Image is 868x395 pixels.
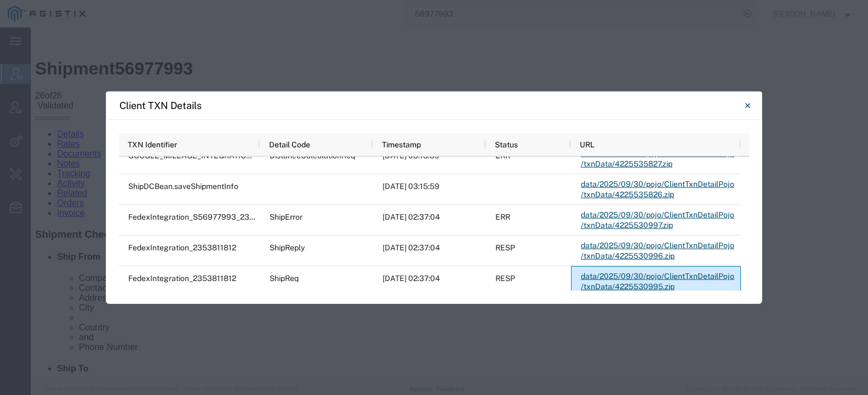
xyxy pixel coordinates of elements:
h4: Ship To [26,336,833,346]
span: 56977993 [84,31,162,51]
span: DistanceCalculationReq [270,151,355,159]
span: Country [48,295,79,305]
span: City [48,276,64,285]
span: FedexIntegration_S56977993_2353811813 [128,212,284,221]
span: 26 [21,64,31,73]
h4: Ship From [26,225,833,234]
a: Activity [26,151,54,161]
a: Rates [26,112,49,121]
span: RESP [495,243,515,251]
span: ShipReply [270,243,305,251]
h1: Shipment [4,31,833,51]
a: Related [26,161,56,170]
span: TXN Identifier [128,140,177,148]
span: ERR [495,212,510,221]
span: Timestamp [382,140,421,148]
span: 2025-09-30 02:37:04 [382,212,440,221]
span: 26 [4,64,14,73]
span: 2025-09-30 03:15:59 [382,151,439,159]
span: Contact Name [48,256,104,265]
h4: Client TXN Details [119,98,202,113]
span: Detail Code [269,140,310,148]
span: Address 1 [48,266,88,275]
a: data/2025/09/30/pojo/ClientTxnDetailPojo/txnData/4225535827.zip [580,144,736,173]
a: data/2025/09/30/pojo/ClientTxnDetailPojo/txnData/4225530996.zip [580,236,736,265]
span: RESP [495,273,515,282]
a: Tracking [26,141,60,151]
span: 2025-09-30 02:37:04 [382,243,440,251]
span: ShipReq [270,273,299,282]
a: Orders [26,171,53,180]
span: Phone Number [48,315,107,324]
span: Validated [7,73,43,83]
span: ERR [495,151,510,159]
a: data/2025/09/30/pojo/ClientTxnDetailPojo/txnData/4225530997.zip [580,205,736,234]
span: 2025-09-30 02:37:04 [382,273,440,282]
a: Documents [26,122,71,131]
li: and [48,305,833,315]
span: FedexIntegration_2353811812 [128,273,236,282]
div: of [4,64,833,73]
span: FedexIntegration_2353811812 [128,243,236,251]
span: URL [580,140,595,148]
span: ShipDCBean.saveShipmentInfo [128,181,238,190]
span: GOOGLE_MILEAGE_INTEGRATION_2353814508 [128,151,303,159]
button: Close [736,94,758,116]
span: ShipError [270,212,302,221]
a: data/2025/09/30/pojo/ClientTxnDetailPojo/txnData/4225530995.zip [580,266,736,296]
h3: Shipment Checklist [4,201,833,213]
a: data/2025/09/30/pojo/ClientTxnDetailPojo/txnData/4225535826.zip [580,174,736,204]
span: 2025-09-30 03:15:59 [382,181,439,190]
a: Details [26,102,53,111]
a: Notes [26,131,49,141]
span: Company Name [48,246,112,255]
a: Invoice [26,181,54,190]
img: ← [4,4,18,18]
span: Status [495,140,518,148]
